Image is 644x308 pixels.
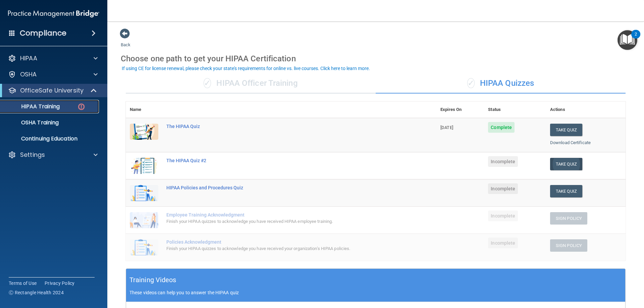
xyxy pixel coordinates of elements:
[129,290,622,295] p: These videos can help you to answer the HIPAA quiz
[635,34,637,43] div: 2
[488,122,515,133] span: Complete
[467,78,475,88] span: ✓
[488,238,518,248] span: Incomplete
[166,185,403,190] div: HIPAA Policies and Procedures Quiz
[204,78,211,88] span: ✓
[440,125,453,130] span: [DATE]
[20,28,66,38] h4: Compliance
[129,274,176,286] h5: Training Videos
[121,34,130,47] a: Back
[8,151,98,159] a: Settings
[4,135,96,142] p: Continuing Education
[484,102,546,118] th: Status
[166,218,403,226] div: Finish your HIPAA quizzes to acknowledge you have received HIPAA employee training.
[166,212,403,218] div: Employee Training Acknowledgment
[376,73,626,94] div: HIPAA Quizzes
[488,210,518,221] span: Incomplete
[20,70,37,78] p: OSHA
[4,119,59,126] p: OSHA Training
[4,103,60,110] p: HIPAA Training
[436,102,484,118] th: Expires On
[550,212,587,225] button: Sign Policy
[121,49,631,68] div: Choose one path to get your HIPAA Certification
[166,239,403,245] div: Policies Acknowledgment
[618,30,637,50] button: Open Resource Center, 2 new notifications
[550,239,587,252] button: Sign Policy
[488,183,518,194] span: Incomplete
[122,66,370,71] div: If using CE for license renewal, please check your state's requirements for online vs. live cours...
[20,54,37,62] p: HIPAA
[9,280,37,287] a: Terms of Use
[546,102,626,118] th: Actions
[9,289,64,296] span: Ⓒ Rectangle Health 2024
[166,245,403,253] div: Finish your HIPAA quizzes to acknowledge you have received your organization’s HIPAA policies.
[8,70,98,78] a: OSHA
[488,156,518,167] span: Incomplete
[20,151,45,159] p: Settings
[45,280,75,287] a: Privacy Policy
[20,86,84,95] p: OfficeSafe University
[550,158,582,170] button: Take Quiz
[121,65,371,72] button: If using CE for license renewal, please check your state's requirements for online vs. live cours...
[550,185,582,197] button: Take Quiz
[126,102,162,118] th: Name
[166,158,403,163] div: The HIPAA Quiz #2
[8,86,97,95] a: OfficeSafe University
[77,103,86,111] img: danger-circle.6113f641.png
[550,124,582,136] button: Take Quiz
[8,54,98,62] a: HIPAA
[8,7,99,20] img: PMB logo
[166,124,403,129] div: The HIPAA Quiz
[550,140,591,145] a: Download Certificate
[126,73,376,94] div: HIPAA Officer Training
